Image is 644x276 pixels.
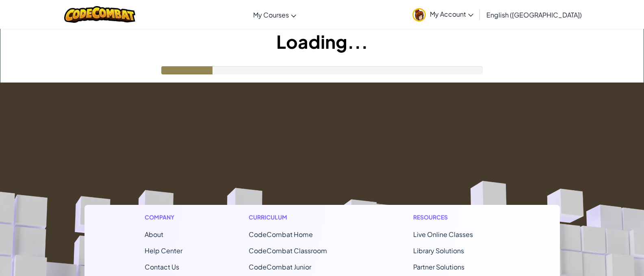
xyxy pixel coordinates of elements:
span: My Account [430,10,473,18]
a: Live Online Classes [413,230,473,239]
a: My Courses [249,4,300,26]
h1: Company [145,213,182,222]
a: English ([GEOGRAPHIC_DATA]) [482,4,586,26]
span: Contact Us [145,263,179,271]
a: Help Center [145,246,182,255]
h1: Loading... [0,29,644,54]
h1: Curriculum [249,213,347,222]
a: Partner Solutions [413,263,464,271]
span: English ([GEOGRAPHIC_DATA]) [486,11,582,19]
span: My Courses [253,11,289,19]
h1: Resources [413,213,500,222]
img: CodeCombat logo [64,6,135,23]
a: My Account [408,2,477,27]
a: CodeCombat Junior [249,263,311,271]
a: Library Solutions [413,246,464,255]
a: CodeCombat Classroom [249,246,327,255]
img: avatar [412,8,426,22]
a: About [145,230,163,239]
span: CodeCombat Home [249,230,313,239]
